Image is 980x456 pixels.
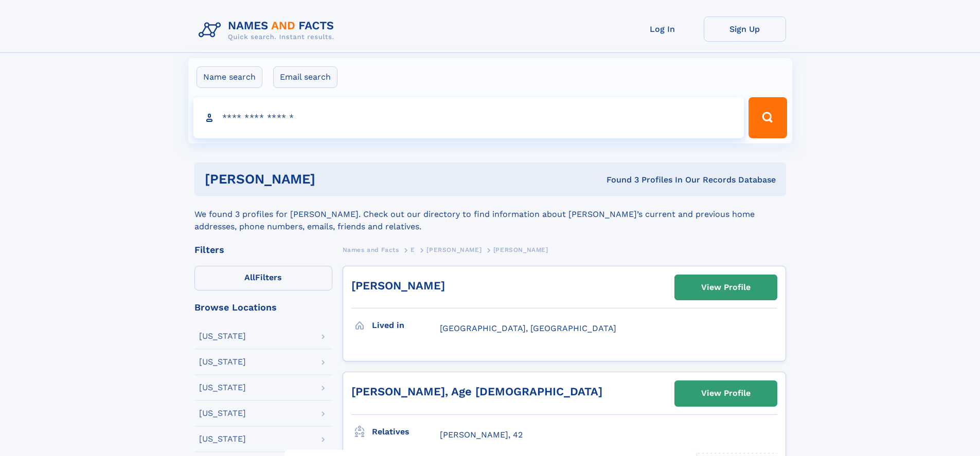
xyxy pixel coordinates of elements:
[704,16,786,42] a: Sign Up
[372,317,440,334] h3: Lived in
[440,429,523,441] a: [PERSON_NAME], 42
[621,16,704,42] a: Log In
[461,174,776,186] div: Found 3 Profiles In Our Records Database
[194,16,343,44] img: Logo Names and Facts
[199,358,246,366] div: [US_STATE]
[194,196,786,233] div: We found 3 profiles for [PERSON_NAME]. Check out our directory to find information about [PERSON_...
[675,275,777,300] a: View Profile
[199,332,246,340] div: [US_STATE]
[749,97,787,138] button: Search Button
[199,409,246,417] div: [US_STATE]
[426,243,482,256] a: [PERSON_NAME]
[675,381,777,406] a: View Profile
[701,381,751,405] div: View Profile
[197,66,262,88] label: Name search
[411,243,415,256] a: E
[193,97,744,138] input: search input
[194,245,332,254] div: Filters
[194,303,332,312] div: Browse Locations
[701,276,751,299] div: View Profile
[205,173,461,186] h1: [PERSON_NAME]
[273,66,337,88] label: Email search
[351,385,602,398] a: [PERSON_NAME], Age [DEMOGRAPHIC_DATA]
[194,266,332,290] label: Filters
[493,246,548,253] span: [PERSON_NAME]
[343,243,399,256] a: Names and Facts
[411,246,415,253] span: E
[199,384,246,392] div: [US_STATE]
[199,435,246,443] div: [US_STATE]
[440,323,616,333] span: [GEOGRAPHIC_DATA], [GEOGRAPHIC_DATA]
[244,272,255,282] span: All
[351,279,445,292] a: [PERSON_NAME]
[372,423,440,441] h3: Relatives
[426,246,482,253] span: [PERSON_NAME]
